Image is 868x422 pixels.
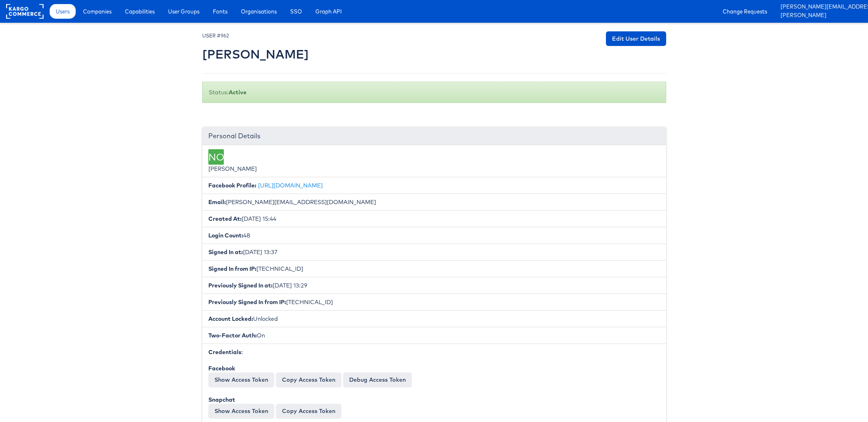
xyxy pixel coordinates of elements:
[781,11,862,20] a: [PERSON_NAME]
[235,4,283,19] a: Organisations
[202,127,666,145] div: Personal Details
[202,82,666,103] div: Status:
[207,4,234,19] a: Fonts
[781,3,862,11] a: [PERSON_NAME][EMAIL_ADDRESS][DOMAIN_NAME]
[168,7,199,15] span: User Groups
[202,244,666,261] li: [DATE] 13:37
[241,7,277,15] span: Organisations
[717,4,773,19] a: Change Requests
[50,4,76,19] a: Users
[202,145,666,177] li: [PERSON_NAME]
[202,327,666,344] li: On
[202,260,666,277] li: [TECHNICAL_ID]
[208,365,235,372] b: Facebook
[208,232,243,239] b: Login Count:
[208,332,257,339] b: Two-Factor Auth:
[162,4,206,19] a: User Groups
[208,396,235,403] b: Snapchat
[202,310,666,327] li: Unlocked
[208,248,243,256] b: Signed In at:
[208,149,224,165] div: NO
[202,194,666,211] li: [PERSON_NAME][EMAIL_ADDRESS][DOMAIN_NAME]
[208,348,241,356] b: Credentials
[229,89,247,96] b: Active
[290,7,302,15] span: SSO
[276,404,341,418] button: Copy Access Token
[208,215,242,222] b: Created At:
[83,7,112,15] span: Companies
[202,277,666,294] li: [DATE] 13:29
[309,4,348,19] a: Graph API
[208,315,253,322] b: Account Locked:
[77,4,118,19] a: Companies
[213,7,227,15] span: Fonts
[343,372,412,387] a: Debug Access Token
[202,294,666,311] li: [TECHNICAL_ID]
[56,7,70,15] span: Users
[606,31,666,46] a: Edit User Details
[202,48,309,61] h2: [PERSON_NAME]
[208,298,286,306] b: Previously Signed In from IP:
[284,4,308,19] a: SSO
[208,198,226,206] b: Email:
[208,404,274,418] button: Show Access Token
[208,372,274,387] button: Show Access Token
[208,265,256,272] b: Signed In from IP:
[208,282,273,289] b: Previously Signed In at:
[276,372,341,387] button: Copy Access Token
[125,7,155,15] span: Capabilities
[119,4,161,19] a: Capabilities
[202,33,229,39] small: USER #962
[315,7,342,15] span: Graph API
[208,182,256,189] b: Facebook Profile:
[202,227,666,244] li: 48
[202,210,666,227] li: [DATE] 15:44
[258,182,323,189] a: [URL][DOMAIN_NAME]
